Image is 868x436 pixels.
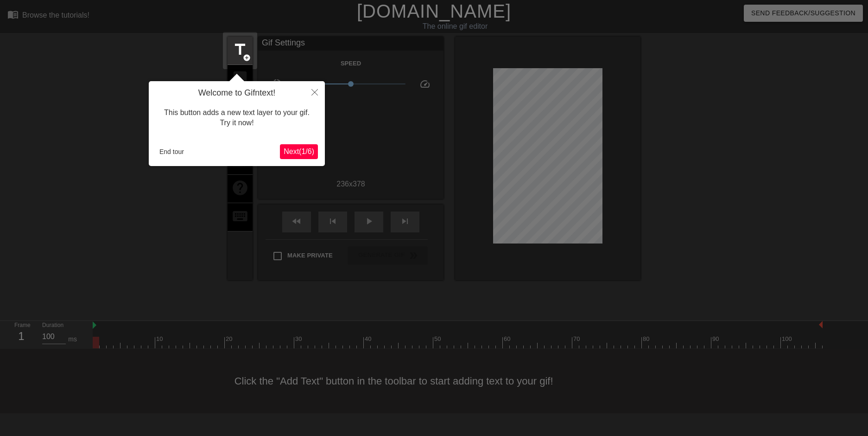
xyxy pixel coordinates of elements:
div: This button adds a new text layer to your gif. Try it now! [156,98,318,138]
h4: Welcome to Gifntext! [156,88,318,98]
span: Next ( 1 / 6 ) [284,147,314,155]
button: End tour [156,145,188,159]
button: Next [280,144,318,159]
button: Close [304,81,325,103]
